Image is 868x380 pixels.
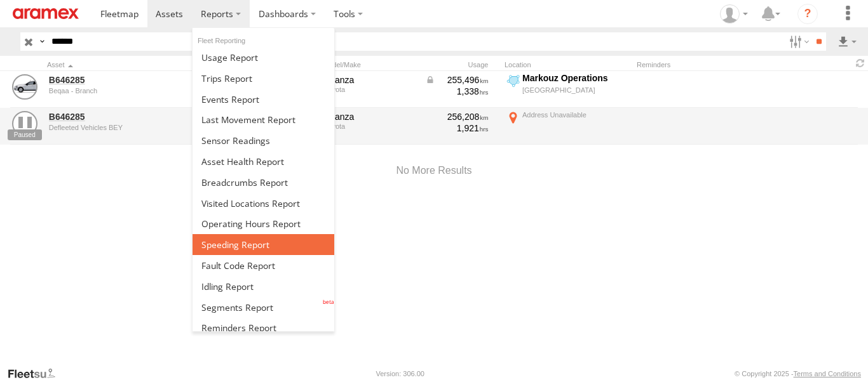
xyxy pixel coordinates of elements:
a: View Asset with Fault/s [181,111,228,141]
a: Fault Code Report [193,255,334,276]
a: Trips Report [193,68,334,89]
div: Avanza [325,111,416,122]
a: Usage Report [193,47,334,68]
a: Asset Health Report [193,151,334,172]
label: Search Query [37,32,47,51]
a: Sensor Readings [193,130,334,151]
a: Full Events Report [193,89,334,110]
div: Markouz Operations [522,72,630,84]
a: View Asset Details [12,111,37,136]
a: Idling Report [193,276,334,297]
a: Segments Report [193,297,334,318]
a: Fleet Speed Report [193,234,334,255]
label: Click to View Current Location [505,72,632,107]
div: undefined [49,124,172,131]
a: B646285 [49,74,172,86]
span: Refresh [853,57,868,69]
a: View Asset with Fault/s [181,74,228,105]
a: Last Movement Report [193,109,334,130]
div: 1,338 [425,86,489,97]
div: Toyota [325,122,416,130]
label: Click to View Current Location [505,109,632,143]
a: Terms and Conditions [794,370,861,377]
div: Avanza [325,74,416,86]
div: © Copyright 2025 - [735,370,861,377]
div: Usage [423,60,499,69]
a: Breadcrumbs Report [193,172,334,193]
div: Reminders [637,60,750,69]
div: Data from Vehicle CANbus [425,74,489,86]
div: 256,208 [425,111,489,122]
a: View Asset Details [12,74,37,100]
a: Visited Locations Report [193,193,334,214]
a: Visit our Website [7,367,65,380]
a: B646285 [49,111,172,122]
div: Click to Sort [47,60,174,69]
div: Location [505,60,632,69]
a: Reminders Report [193,318,334,339]
label: Export results as... [836,32,858,51]
div: Model/Make [323,60,418,69]
div: Toyota [325,86,416,93]
div: [GEOGRAPHIC_DATA] [522,86,630,95]
label: Search Filter Options [784,32,811,51]
div: undefined [49,87,172,95]
img: aramex-logo.svg [13,8,79,19]
i: ? [797,4,818,24]
div: Version: 306.00 [376,370,424,377]
a: Asset Operating Hours Report [193,213,334,234]
div: 1,921 [425,122,489,134]
div: Mazen Siblini [715,4,752,23]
